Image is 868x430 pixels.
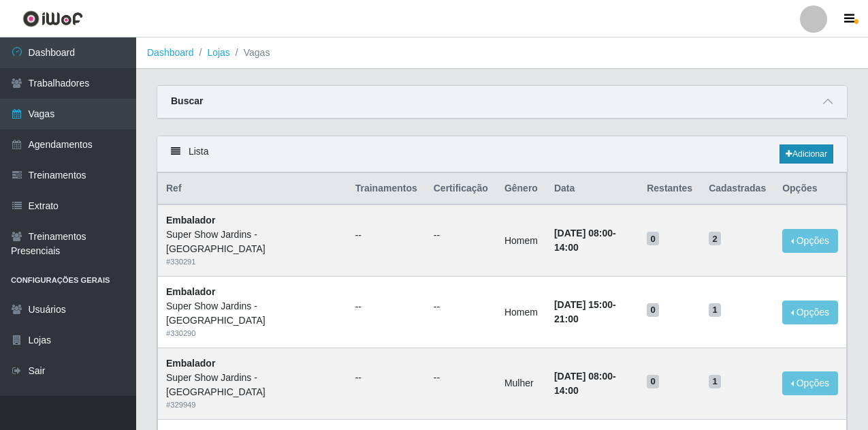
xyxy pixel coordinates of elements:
div: # 330290 [166,328,339,339]
time: 14:00 [554,385,579,396]
time: [DATE] 08:00 [554,371,613,382]
th: Opções [774,173,846,205]
th: Certificação [425,173,496,205]
time: 14:00 [554,242,579,253]
nav: breadcrumb [136,37,868,69]
button: Opções [782,371,838,395]
td: Mulher [496,348,546,419]
ul: -- [355,371,417,385]
span: 1 [709,375,721,388]
strong: - [554,299,616,324]
button: Opções [782,301,838,324]
div: Lista [157,136,847,172]
th: Gênero [496,173,546,205]
div: # 330291 [166,256,339,268]
ul: -- [355,300,417,314]
td: Homem [496,277,546,348]
th: Data [546,173,639,205]
strong: Embalador [166,215,215,226]
strong: Embalador [166,286,215,297]
td: Homem [496,204,546,276]
a: Adicionar [779,144,833,164]
time: [DATE] 08:00 [554,228,613,239]
time: 21:00 [554,313,579,324]
ul: -- [434,300,488,314]
th: Trainamentos [347,173,425,205]
span: 2 [709,232,721,245]
div: Super Show Jardins - [GEOGRAPHIC_DATA] [166,299,339,328]
strong: Buscar [171,95,203,106]
div: Super Show Jardins - [GEOGRAPHIC_DATA] [166,371,339,399]
strong: - [554,228,616,253]
span: 0 [647,303,659,317]
div: Super Show Jardins - [GEOGRAPHIC_DATA] [166,228,339,256]
img: CoreUI Logo [22,10,83,27]
span: 1 [709,303,721,317]
th: Restantes [639,173,701,205]
th: Cadastradas [701,173,774,205]
span: 0 [647,375,659,388]
ul: -- [434,371,488,385]
div: # 329949 [166,399,339,411]
time: [DATE] 15:00 [554,299,613,310]
strong: Embalador [166,358,215,369]
li: Vagas [230,46,270,60]
strong: - [554,371,616,396]
a: Dashboard [147,47,194,58]
ul: -- [434,228,488,243]
ul: -- [355,228,417,243]
span: 0 [647,232,659,245]
a: Lojas [207,47,229,58]
button: Opções [782,229,838,253]
th: Ref [158,173,347,205]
